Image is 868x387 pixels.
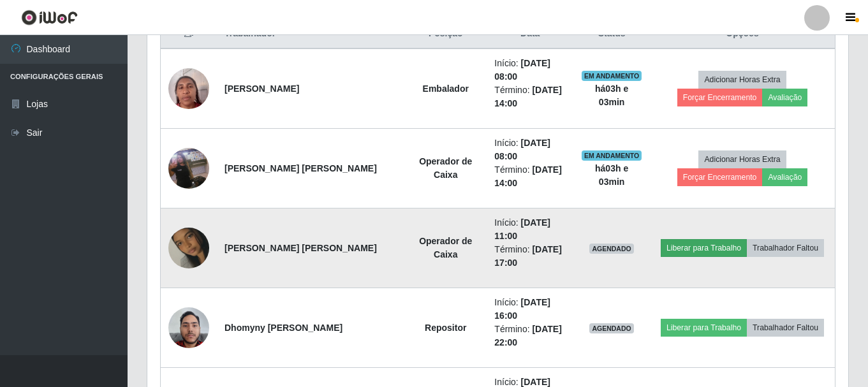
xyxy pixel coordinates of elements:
button: Avaliação [762,168,807,186]
strong: Dhomyny [PERSON_NAME] [224,323,342,333]
li: Término: [494,163,566,190]
li: Início: [494,136,566,163]
strong: Operador de Caixa [419,236,472,259]
span: AGENDADO [589,323,634,333]
li: Término: [494,243,566,270]
strong: [PERSON_NAME] [PERSON_NAME] [224,243,377,253]
button: Adicionar Horas Extra [698,150,786,168]
button: Liberar para Trabalho [661,239,747,257]
button: Avaliação [762,89,807,106]
img: 1734698192432.jpeg [168,212,209,284]
strong: Operador de Caixa [419,156,472,180]
strong: [PERSON_NAME] [PERSON_NAME] [224,163,377,173]
button: Trabalhador Faltou [747,319,824,337]
li: Início: [494,57,566,84]
img: 1737744028032.jpeg [168,61,209,115]
li: Término: [494,84,566,110]
strong: Repositor [425,323,466,333]
span: EM ANDAMENTO [582,71,642,81]
time: [DATE] 11:00 [494,217,550,241]
time: [DATE] 08:00 [494,58,550,82]
span: EM ANDAMENTO [582,150,642,161]
button: Liberar para Trabalho [661,319,747,337]
strong: [PERSON_NAME] [224,84,299,94]
button: Trabalhador Faltou [747,239,824,257]
strong: há 03 h e 03 min [595,163,628,187]
img: 1720441499263.jpeg [168,307,209,348]
li: Início: [494,296,566,323]
li: Início: [494,216,566,243]
button: Forçar Encerramento [677,89,763,106]
button: Adicionar Horas Extra [698,71,786,89]
img: CoreUI Logo [21,10,78,26]
strong: Embalador [423,84,469,94]
button: Forçar Encerramento [677,168,763,186]
img: 1725070298663.jpeg [168,132,209,205]
time: [DATE] 08:00 [494,138,550,161]
strong: há 03 h e 03 min [595,84,628,107]
time: [DATE] 16:00 [494,297,550,321]
span: AGENDADO [589,244,634,254]
li: Término: [494,323,566,349]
